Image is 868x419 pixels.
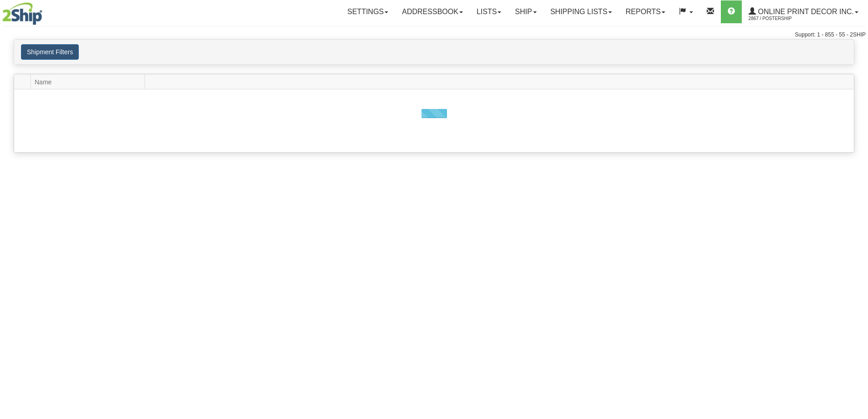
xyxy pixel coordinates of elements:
img: logo2867.jpg [2,2,42,25]
a: Shipping lists [544,0,619,23]
a: Reports [619,0,672,23]
span: Online Print Decor Inc. [756,8,854,16]
a: Lists [470,0,508,23]
iframe: chat widget [847,163,867,256]
span: 2867 / PosterShip [749,14,817,23]
a: Settings [340,0,395,23]
button: Shipment Filters [21,44,79,60]
a: Ship [508,0,543,23]
div: Support: 1 - 855 - 55 - 2SHIP [2,31,866,39]
a: Online Print Decor Inc. 2867 / PosterShip [742,0,865,23]
a: Addressbook [395,0,470,23]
